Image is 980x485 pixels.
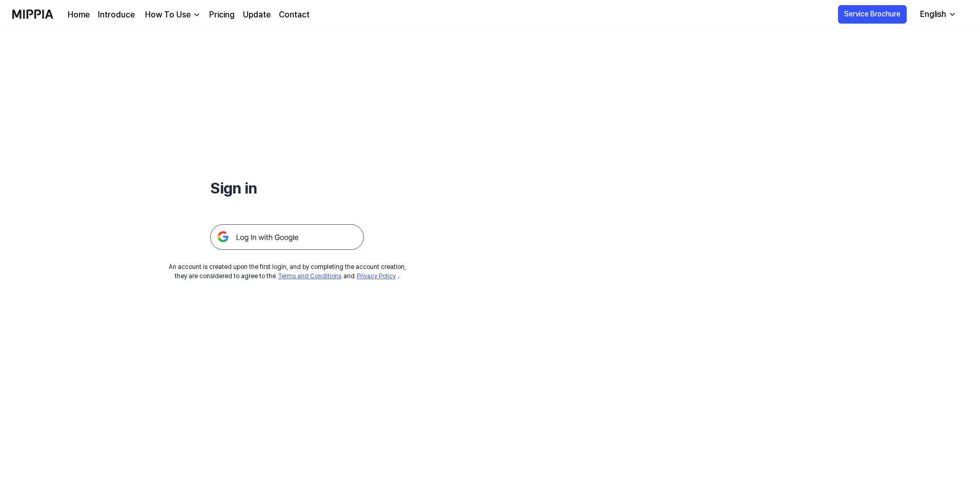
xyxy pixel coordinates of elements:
[143,9,193,21] div: How To Use
[193,11,201,19] img: down
[98,9,135,21] a: Introduce
[278,273,341,280] a: Terms and Conditions
[68,9,90,21] a: Home
[209,9,235,21] a: Pricing
[279,9,310,21] a: Contact
[210,177,364,200] h1: Sign in
[357,273,396,280] a: Privacy Policy
[210,224,364,250] img: 구글 로그인 버튼
[143,9,201,21] button: How To Use
[169,262,406,281] div: An account is created upon the first login, and by completing the account creation, they are cons...
[838,5,907,24] button: Service Brochure
[243,9,271,21] a: Update
[912,4,963,25] button: English
[918,8,948,21] div: English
